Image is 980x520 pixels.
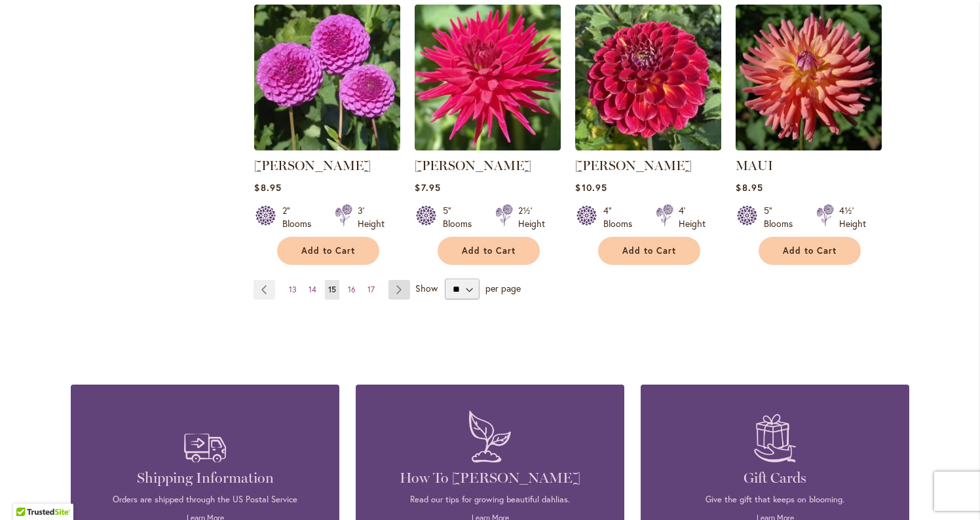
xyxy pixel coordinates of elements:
[254,158,371,173] a: [PERSON_NAME]
[598,237,700,265] button: Add to Cart
[286,280,300,300] a: 13
[254,181,281,194] span: $8.95
[485,282,521,294] span: per page
[415,158,531,173] a: [PERSON_NAME]
[375,494,605,506] p: Read our tips for growing beautiful dahlias.
[736,5,882,150] img: MAUI
[575,181,607,194] span: $10.95
[603,204,640,230] div: 4" Blooms
[358,204,385,230] div: 3' Height
[736,158,773,173] a: MAUI
[575,158,692,173] a: [PERSON_NAME]
[348,285,356,294] span: 16
[375,469,605,487] h4: How To [PERSON_NAME]
[518,204,545,230] div: 2½' Height
[575,5,721,150] img: Matty Boo
[415,282,438,294] span: Show
[622,245,676,256] span: Add to Cart
[345,280,359,300] a: 16
[839,204,866,230] div: 4½' Height
[679,204,706,230] div: 4' Height
[90,494,320,506] p: Orders are shipped through the US Postal Service
[254,5,400,150] img: MARY MUNNS
[415,141,561,153] a: MATILDA HUSTON
[254,141,400,153] a: MARY MUNNS
[438,237,540,265] button: Add to Cart
[309,285,316,294] span: 14
[289,285,297,294] span: 13
[367,285,375,294] span: 17
[415,5,561,150] img: MATILDA HUSTON
[364,280,378,300] a: 17
[415,181,440,194] span: $7.95
[462,245,516,256] span: Add to Cart
[277,237,379,265] button: Add to Cart
[328,285,336,294] span: 15
[783,245,837,256] span: Add to Cart
[759,237,861,265] button: Add to Cart
[301,245,355,256] span: Add to Cart
[575,141,721,153] a: Matty Boo
[660,469,890,487] h4: Gift Cards
[10,474,47,510] iframe: Launch Accessibility Center
[282,204,319,230] div: 2" Blooms
[305,280,320,300] a: 14
[736,181,763,194] span: $8.95
[660,494,890,506] p: Give the gift that keeps on blooming.
[736,141,882,153] a: MAUI
[90,469,320,487] h4: Shipping Information
[764,204,801,230] div: 5" Blooms
[443,204,480,230] div: 5" Blooms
